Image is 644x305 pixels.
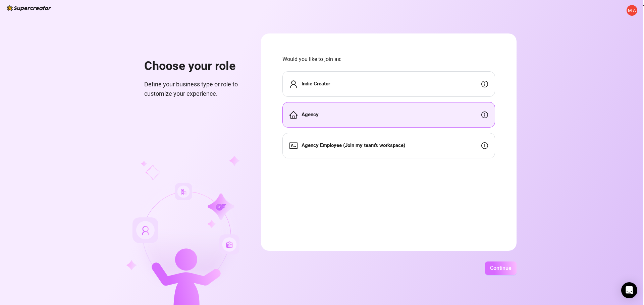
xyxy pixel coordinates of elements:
strong: Agency Employee (Join my team's workspace) [302,142,405,148]
span: user [289,80,298,88]
span: idcard [289,142,298,150]
img: logo [7,5,51,11]
h1: Choose your role [144,59,245,74]
span: M A [628,7,636,14]
span: home [289,111,298,119]
div: Open Intercom Messenger [621,282,637,298]
strong: Agency [302,111,319,118]
strong: Indie Creator [302,81,330,87]
button: Continue [485,261,517,275]
span: info-circle [481,111,488,118]
span: Continue [490,265,512,271]
span: Define your business type or role to customize your experience. [144,80,245,99]
span: info-circle [481,142,488,149]
span: Would you like to join as: [282,55,495,63]
span: info-circle [481,81,488,87]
